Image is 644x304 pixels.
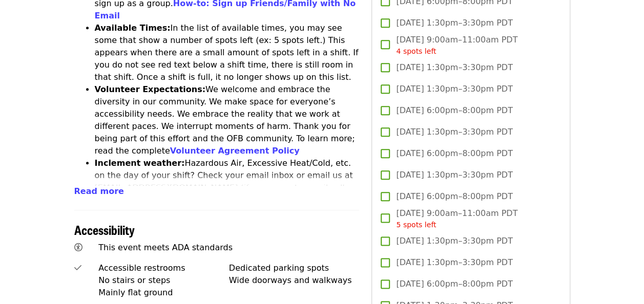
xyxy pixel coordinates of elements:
[229,274,360,287] div: Wide doorways and walkways
[170,146,300,156] a: Volunteer Agreement Policy
[95,158,185,168] strong: Inclement weather:
[396,147,512,160] span: [DATE] 6:00pm–8:00pm PDT
[396,169,512,181] span: [DATE] 1:30pm–3:30pm PDT
[74,185,124,198] button: Read more
[95,22,360,83] li: In the list of available times, you may see some that show a number of spots left (ex: 5 spots le...
[98,287,229,299] div: Mainly flat ground
[95,157,360,219] li: Hazardous Air, Excessive Heat/Cold, etc. on the day of your shift? Check your email inbox or emai...
[396,221,436,229] span: 5 spots left
[396,190,512,203] span: [DATE] 6:00pm–8:00pm PDT
[396,17,512,29] span: [DATE] 1:30pm–3:30pm PDT
[396,278,512,290] span: [DATE] 6:00pm–8:00pm PDT
[396,34,517,57] span: [DATE] 9:00am–11:00am PDT
[396,104,512,117] span: [DATE] 6:00pm–8:00pm PDT
[95,84,206,94] strong: Volunteer Expectations:
[396,207,517,230] span: [DATE] 9:00am–11:00am PDT
[98,274,229,287] div: No stairs or steps
[74,243,82,252] i: universal-access icon
[396,61,512,74] span: [DATE] 1:30pm–3:30pm PDT
[396,256,512,269] span: [DATE] 1:30pm–3:30pm PDT
[396,235,512,247] span: [DATE] 1:30pm–3:30pm PDT
[95,83,360,157] li: We welcome and embrace the diversity in our community. We make space for everyone’s accessibility...
[98,262,229,274] div: Accessible restrooms
[74,186,124,196] span: Read more
[396,126,512,138] span: [DATE] 1:30pm–3:30pm PDT
[95,23,171,33] strong: Available Times:
[396,83,512,95] span: [DATE] 1:30pm–3:30pm PDT
[229,262,360,274] div: Dedicated parking spots
[98,243,233,252] span: This event meets ADA standards
[74,263,81,273] i: check icon
[74,221,135,238] span: Accessibility
[396,47,436,55] span: 4 spots left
